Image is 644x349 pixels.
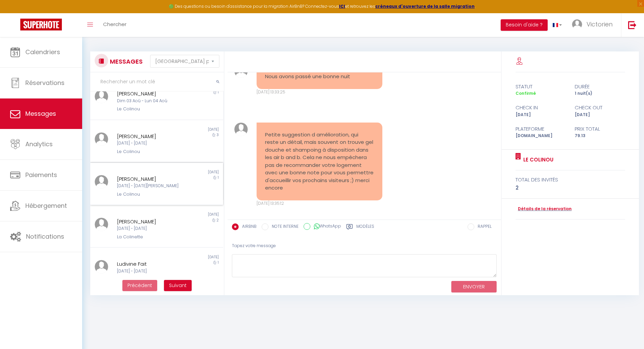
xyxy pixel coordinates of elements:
div: [DATE] [157,170,223,175]
div: durée [570,83,629,91]
div: [DATE] [511,112,570,118]
div: total des invités [516,176,625,184]
img: ... [95,260,108,274]
div: Le Colinou [117,106,186,112]
div: Tapez votre message [232,238,497,254]
img: Super Booking [20,19,62,30]
a: Le Colinou [521,156,553,164]
label: RAPPEL [474,223,492,231]
span: Messages [25,109,56,118]
div: [DOMAIN_NAME] [511,133,570,139]
span: 3 [217,132,219,137]
span: 1 [218,175,219,180]
img: ... [95,90,108,103]
div: [PERSON_NAME] [117,175,186,183]
div: [PERSON_NAME] [117,132,186,140]
div: [DATE] [157,212,223,217]
a: créneaux d'ouverture de la salle migration [375,3,475,9]
span: 1 [218,90,219,95]
a: Détails de la réservation [516,206,572,212]
pre: Petite suggestion d amélioration, qui reste un détail, mais souvent on trouve gel douche et shamp... [265,131,374,192]
div: Plateforme [511,125,570,133]
img: ... [234,123,248,136]
div: Le Colinou [117,191,186,198]
img: logout [628,21,637,29]
div: [DATE] - [DATE] [117,225,186,232]
label: WhatsApp [310,223,341,231]
button: ENVOYER [451,281,497,293]
span: Réservations [25,79,65,87]
div: Le Colinou [117,276,186,283]
div: 2 [516,184,625,192]
div: [DATE] - [DATE] [117,140,186,147]
span: Suivant [169,282,187,289]
button: Ouvrir le widget de chat LiveChat [5,3,26,23]
button: Previous [122,280,157,291]
div: [DATE] [570,112,629,118]
div: [DATE] - [DATE] [117,268,186,275]
input: Rechercher un mot clé [90,72,224,91]
span: Analytics [25,140,53,148]
span: Victorien [587,20,613,28]
span: Confirmé [516,90,536,96]
div: [PERSON_NAME] [117,90,186,98]
h3: MESSAGES [108,54,143,69]
span: Chercher [103,21,126,28]
div: 79.13 [570,133,629,139]
div: [DATE] 13:35:12 [257,200,382,207]
div: Le Colinou [117,148,186,155]
a: ... Victorien [567,13,621,37]
div: check out [570,104,629,112]
span: Paiements [25,171,57,179]
img: ... [95,175,108,189]
button: Besoin d'aide ? [501,19,548,31]
div: statut [511,83,570,91]
div: Dim 03 Aoû - Lun 04 Aoû [117,98,186,104]
span: 1 [218,260,219,265]
div: Ludivine Fait [117,260,186,268]
img: ... [572,19,582,29]
label: NOTE INTERNE [268,223,299,231]
label: Modèles [356,223,374,232]
span: 2 [217,218,219,223]
div: [DATE] [157,127,223,132]
div: [DATE] - [DATE][PERSON_NAME] [117,183,186,189]
div: La Colinette [117,234,186,240]
img: ... [95,132,108,146]
a: Chercher [98,13,132,37]
pre: Nous avons passé une bonne nuit [265,73,374,81]
div: [PERSON_NAME] [117,218,186,226]
img: ... [95,218,108,231]
div: 1 nuit(s) [570,90,629,97]
a: ICI [339,3,345,9]
div: [DATE] 13:33:25 [257,89,382,95]
button: Next [164,280,192,291]
span: Notifications [26,232,64,241]
span: Calendriers [25,48,60,56]
span: Hébergement [25,201,67,210]
span: Précédent [127,282,152,289]
div: check in [511,104,570,112]
div: [DATE] [157,255,223,260]
div: Prix total [570,125,629,133]
label: AIRBNB [239,223,257,231]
